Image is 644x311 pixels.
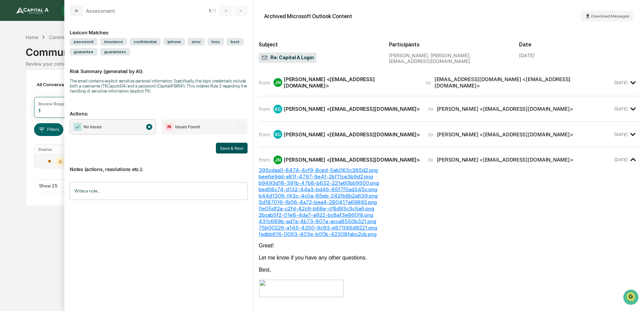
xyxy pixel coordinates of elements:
[16,7,49,14] img: logo
[23,58,85,64] div: We're available if you need us!
[70,48,97,56] span: guarantee
[284,76,418,89] div: [PERSON_NAME] <[EMAIL_ADDRESS][DOMAIN_NAME]>
[259,173,639,180] div: bee6e9dd-a81f-4797-9e4f-2bf11ce3b9d2.png
[426,79,432,86] span: to:
[259,199,639,205] div: 5d187016-fb06-4a72-bea4-280417a69892.png
[165,123,173,131] img: Flag
[591,14,629,19] span: Download Messages
[614,80,627,85] time: Thursday, October 9, 2025 at 8:22:22 AM
[264,13,352,20] div: Archived Microsoft Outlook Content
[259,231,639,237] div: fadbb616-0063-403e-b00b-42308fabc2cb.png
[519,41,639,48] h2: Date
[259,212,639,218] div: 2bcab5f2-01e8-4da7-a922-bc8af3e860f8.png
[273,105,282,113] div: KC
[70,158,248,172] p: Notes (actions, resolutions etc.):
[7,98,12,104] div: 🔎
[7,85,12,91] div: 🖐️
[519,53,535,58] div: [DATE]
[259,157,271,163] span: from:
[56,85,84,92] span: Attestations
[614,106,627,111] time: Thursday, October 9, 2025 at 10:06:43 PM
[23,51,110,58] div: Start new chat
[188,38,205,45] span: error
[100,38,127,45] span: insurance
[437,106,573,112] div: [PERSON_NAME] <[EMAIL_ADDRESS][DOMAIN_NAME]>
[175,124,200,130] span: Issues Found
[212,8,218,13] span: / 1
[614,157,627,162] time: Monday, October 13, 2025 at 2:25:02 PM
[622,289,641,307] iframe: Open customer support
[259,224,639,231] div: 75b00226-a145-4250-9c93-e871f46d9221.png
[428,157,434,163] span: to:
[13,85,43,92] span: Preclearance
[259,180,639,186] div: b9493d18-391b-47b8-b632-221a60bb9500.png
[100,48,130,56] span: guarantees
[26,34,38,40] div: Home
[4,82,46,94] a: 🖐️Preclearance
[259,218,639,224] div: 431c689b-ad7a-4b73-807a-acca8550b321.png
[227,38,244,45] span: best
[259,255,639,261] div: Let me know if you have any other questions.
[70,38,97,45] span: password
[84,124,102,130] span: No Issues
[259,280,344,297] img: 39b635b5-c31f-4225-81a8-1027074e804a
[26,41,618,58] div: Communications Archive
[46,82,86,94] a: 🗄️Attestations
[259,243,639,249] div: Great!
[34,123,63,136] button: Filters
[259,186,639,193] div: bed58c74-d132-44a3-bd46-85f7f5ad345c.png
[273,78,282,87] div: JN
[259,79,271,86] span: from:
[26,61,618,67] div: Review your communication records across channels
[70,103,248,116] p: Actions:
[4,95,45,107] a: 🔎Data Lookup
[49,34,103,40] div: Communications Archive
[259,131,271,138] span: from:
[273,130,282,139] div: KC
[284,106,420,112] div: [PERSON_NAME] <[EMAIL_ADDRESS][DOMAIN_NAME]>
[163,38,185,45] span: iphone
[49,85,54,91] div: 🗄️
[437,157,573,163] div: [PERSON_NAME] <[EMAIL_ADDRESS][DOMAIN_NAME]>
[273,155,282,164] div: JN
[207,38,224,45] span: loss
[259,167,639,173] div: 395cdaa0-8474-4cf9-8ced-5ab063c385d2.png
[34,144,78,154] th: Status
[259,267,639,273] div: Best,
[47,114,82,119] a: Powered byPylon
[67,114,82,119] span: Pylon
[13,98,42,104] span: Data Lookup
[216,143,248,153] button: Save & Next
[259,193,639,199] div: b44d1306-f43c-4c0a-85eb-242fb8b2a639.png
[38,108,40,113] div: 1
[437,131,573,138] div: [PERSON_NAME] <[EMAIL_ADDRESS][DOMAIN_NAME]>
[261,55,314,61] span: Re: Capital A Login
[259,106,271,112] span: from:
[70,22,248,35] div: Lexicon Matches:
[259,205,639,212] div: 0e05df2a-c2fd-42c9-b68e-cf8d93c3c5a6.png
[581,11,633,22] button: Download Messages
[614,132,627,137] time: Sunday, October 12, 2025 at 7:54:10 PM
[70,60,248,74] p: Risk Summary (generated by AI):
[115,54,123,62] button: Start new chat
[7,14,123,25] p: How can we help?
[259,41,378,48] h2: Subject
[284,157,420,163] div: [PERSON_NAME] <[EMAIL_ADDRESS][DOMAIN_NAME]>
[86,8,115,14] div: Assessment
[34,79,85,90] div: All Conversations
[38,101,71,106] div: Review Required
[434,76,613,89] div: [EMAIL_ADDRESS][DOMAIN_NAME] <[EMAIL_ADDRESS][DOMAIN_NAME]>
[70,78,248,94] div: The email contains explicit sensitive personal information. Specifically, the login credentials i...
[73,123,82,131] img: Checkmark
[209,8,211,13] span: 1
[428,106,434,112] span: to:
[130,38,161,45] span: confidential
[428,131,434,138] span: to:
[389,53,509,64] div: [PERSON_NAME], [PERSON_NAME], [EMAIL_ADDRESS][DOMAIN_NAME]
[389,41,509,48] h2: Participants
[284,131,420,138] div: [PERSON_NAME] <[EMAIL_ADDRESS][DOMAIN_NAME]>
[7,51,19,64] img: 1746055101610-c473b297-6a78-478c-a979-82029cc54cd1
